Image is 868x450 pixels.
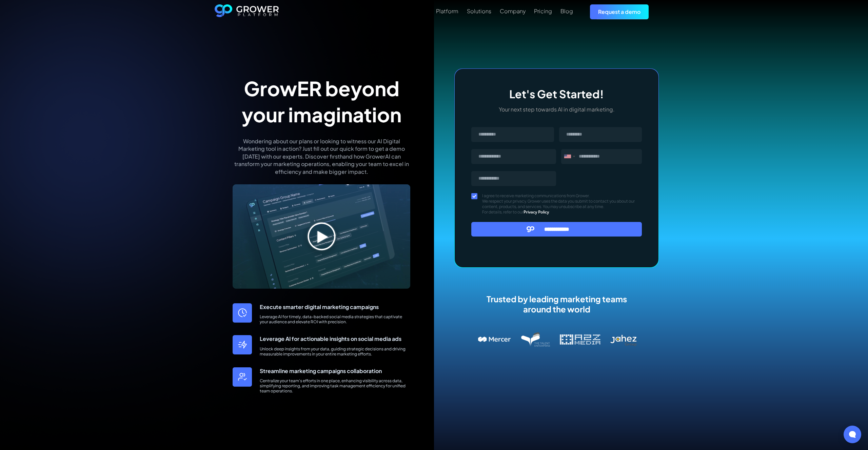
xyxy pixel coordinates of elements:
[260,335,410,343] p: Leverage AI for actionable insights on social media ads
[233,184,410,289] img: digital marketing tools
[215,4,279,19] a: home
[436,8,458,14] div: Platform
[524,209,549,215] a: Privacy Policy
[471,127,642,244] form: Message
[260,303,410,311] p: Execute smarter digital marketing campaigns
[560,7,573,15] a: Blog
[260,346,410,356] div: Unlock deep insights from your data, guiding strategic decisions and driving measurable improveme...
[500,8,526,14] div: Company
[260,314,410,324] div: Leverage AI for timely, data-backed social media strategies that captivate your audience and elev...
[436,7,458,15] a: Platform
[560,8,573,14] div: Blog
[233,75,410,127] h1: GrowER beyond your imagination
[534,7,552,15] a: Pricing
[478,294,635,314] h2: Trusted by leading marketing teams around the world
[590,4,649,19] a: Request a demo
[260,378,410,393] div: Centralize your team's efforts in one place, enhancing visibility across data, simplifying report...
[471,106,642,113] p: Your next step towards AI in digital marketing.
[500,7,526,15] a: Company
[260,367,410,375] p: Streamline marketing campaigns collaboration
[482,193,642,215] span: I agree to receive marketing communications from Grower. We respect your privacy. Grower uses the...
[561,149,577,164] div: United States: +1
[467,8,491,14] div: Solutions
[467,7,491,15] a: Solutions
[471,87,642,100] h3: Let's Get Started!
[233,138,410,176] p: Wondering about our plans or looking to witness our AI Digital Marketing tool in action? Just fil...
[534,8,552,14] div: Pricing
